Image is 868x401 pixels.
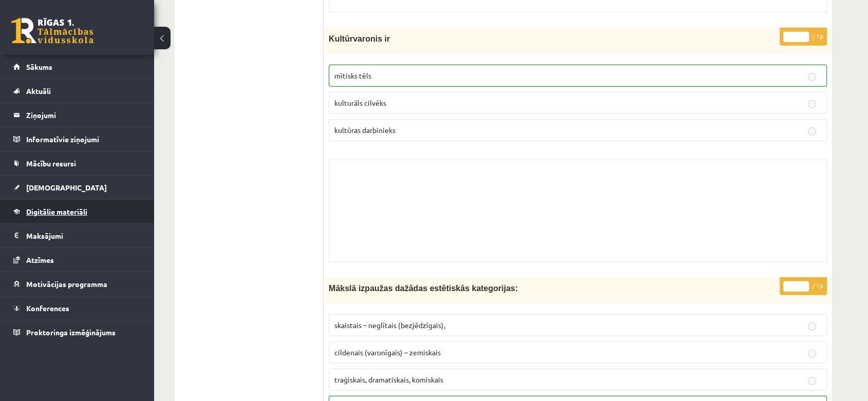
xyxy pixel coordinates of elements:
[334,375,443,384] span: traģiskais, dramatiskais, komiskais
[26,159,76,168] span: Mācību resursi
[334,71,371,80] span: mītisks tēls
[780,28,827,46] p: / 1p
[26,279,107,289] span: Motivācijas programma
[808,100,816,108] input: kulturāls cilvēks
[334,348,441,357] span: cildenais (varonīgais) – zemiskais
[808,127,816,136] input: kultūras darbinieks
[334,125,395,135] span: kultūras darbinieks
[11,18,93,44] a: Rīgas 1. Tālmācības vidusskola
[26,183,107,192] span: [DEMOGRAPHIC_DATA]
[26,86,51,96] span: Aktuāli
[13,248,141,272] a: Atzīmes
[26,255,54,264] span: Atzīmes
[13,79,141,103] a: Aktuāli
[13,103,141,127] a: Ziņojumi
[808,350,816,358] input: cildenais (varonīgais) – zemiskais
[13,224,141,247] a: Maksājumi
[26,224,141,247] legend: Maksājumi
[13,176,141,199] a: [DEMOGRAPHIC_DATA]
[26,207,87,216] span: Digitālie materiāli
[329,34,390,43] span: Kultūrvaronis ir
[329,284,518,293] span: Mākslā izpaužas dažādas estētiskās kategorijas:
[26,328,116,337] span: Proktoringa izmēģinājums
[13,272,141,296] a: Motivācijas programma
[13,296,141,320] a: Konferences
[13,151,141,175] a: Mācību resursi
[13,127,141,151] a: Informatīvie ziņojumi
[26,127,141,151] legend: Informatīvie ziņojumi
[26,62,52,71] span: Sākums
[13,55,141,79] a: Sākums
[13,320,141,344] a: Proktoringa izmēģinājums
[334,98,386,107] span: kulturāls cilvēks
[780,277,827,295] p: / 1p
[808,73,816,81] input: mītisks tēls
[808,377,816,385] input: traģiskais, dramatiskais, komiskais
[334,320,445,330] span: skaistais – neglītais (bezjēdzīgais),
[808,322,816,331] input: skaistais – neglītais (bezjēdzīgais),
[26,303,69,313] span: Konferences
[13,200,141,223] a: Digitālie materiāli
[26,103,141,127] legend: Ziņojumi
